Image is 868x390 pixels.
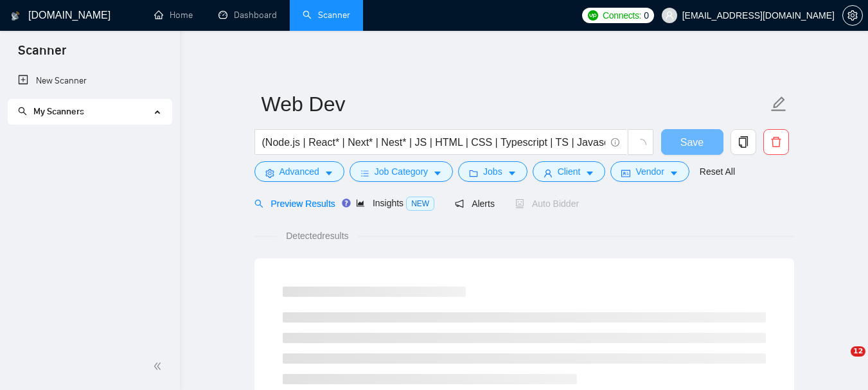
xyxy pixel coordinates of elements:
[515,199,579,209] span: Auto Bidder
[843,10,862,21] span: setting
[842,5,863,26] button: setting
[8,41,76,68] span: Scanner
[665,11,674,20] span: user
[842,10,863,21] a: setting
[770,96,787,112] span: edit
[433,168,442,178] span: caret-down
[341,197,352,209] div: Tooltip anchor
[458,161,527,182] button: folderJobscaret-down
[621,168,630,178] span: idcard
[680,134,704,150] span: Save
[455,199,464,208] span: notification
[731,136,756,148] span: copy
[483,164,502,179] span: Jobs
[764,136,788,148] span: delete
[585,168,594,178] span: caret-down
[254,161,344,182] button: settingAdvancedcaret-down
[406,197,434,211] span: NEW
[588,10,598,21] img: upwork-logo.png
[610,161,689,182] button: idcardVendorcaret-down
[324,168,333,178] span: caret-down
[153,360,166,373] span: double-left
[603,8,641,22] span: Connects:
[508,168,517,178] span: caret-down
[277,229,357,243] span: Detected results
[360,168,369,178] span: bars
[533,161,606,182] button: userClientcaret-down
[661,129,723,155] button: Save
[851,346,865,357] span: 12
[763,129,789,155] button: delete
[218,10,277,21] a: dashboardDashboard
[356,198,434,208] span: Insights
[18,68,161,94] a: New Scanner
[644,8,649,22] span: 0
[265,168,274,178] span: setting
[455,199,495,209] span: Alerts
[350,161,453,182] button: barsJob Categorycaret-down
[611,138,619,146] span: info-circle
[18,107,27,116] span: search
[356,199,365,208] span: area-chart
[669,168,678,178] span: caret-down
[375,164,428,179] span: Job Category
[279,164,319,179] span: Advanced
[469,168,478,178] span: folder
[515,199,524,208] span: robot
[254,199,335,209] span: Preview Results
[33,106,84,117] span: My Scanners
[8,68,172,94] li: New Scanner
[544,168,553,178] span: user
[700,164,735,179] a: Reset All
[303,10,350,21] a: searchScanner
[558,164,581,179] span: Client
[18,106,84,117] span: My Scanners
[154,10,193,21] a: homeHome
[261,88,768,120] input: Scanner name...
[635,164,664,179] span: Vendor
[254,199,263,208] span: search
[11,6,20,26] img: logo
[824,346,855,377] iframe: Intercom live chat
[262,134,605,150] input: Search Freelance Jobs...
[731,129,756,155] button: copy
[635,139,646,150] span: loading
